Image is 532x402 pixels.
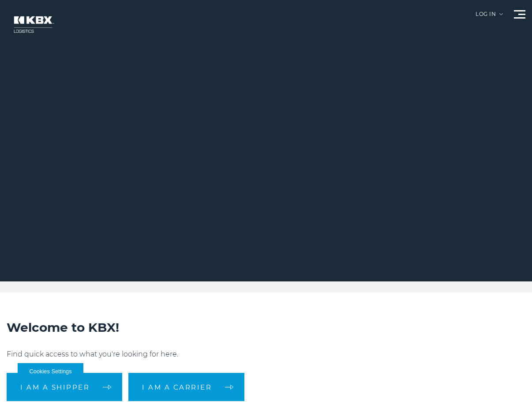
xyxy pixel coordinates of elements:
[7,9,60,40] img: kbx logo
[7,373,122,401] a: I am a shipper arrow arrow
[476,11,503,23] div: Log in
[499,13,503,15] img: arrow
[7,319,525,336] h2: Welcome to KBX!
[18,363,83,380] button: Cookies Settings
[142,384,212,391] span: I am a carrier
[7,349,525,360] p: Find quick access to what you're looking for here.
[20,384,90,391] span: I am a shipper
[128,373,244,401] a: I am a carrier arrow arrow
